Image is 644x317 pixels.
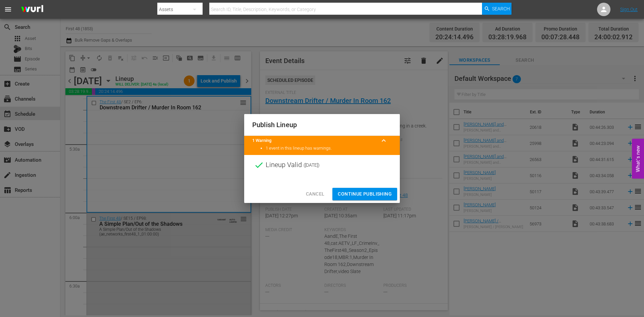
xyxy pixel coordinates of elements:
[376,133,392,149] button: keyboard_arrow_up
[4,5,12,13] span: menu
[244,155,400,175] div: Lineup Valid
[306,190,324,198] span: Cancel
[16,2,48,17] img: ans4CAIJ8jUAAAAAAAAAAAAAAAAAAAAAAAAgQb4GAAAAAAAAAAAAAAAAAAAAAAAAJMjXAAAAAAAAAAAAAAAAAAAAAAAAgAT5G...
[301,188,330,200] button: Cancel
[632,139,644,178] button: Open Feedback Widget
[332,188,397,200] button: Continue Publishing
[338,190,392,198] span: Continue Publishing
[252,138,376,144] title: 1 Warning
[304,160,320,170] span: ( [DATE] )
[492,3,510,15] span: Search
[266,145,392,152] li: 1 event in this lineup has warnings.
[380,137,388,145] span: keyboard_arrow_up
[252,119,392,130] h2: Publish Lineup
[620,7,638,12] a: Sign Out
